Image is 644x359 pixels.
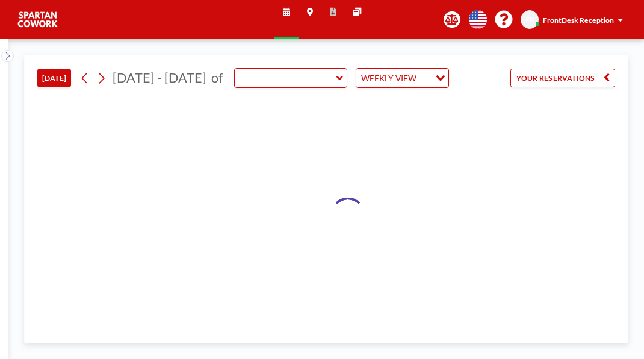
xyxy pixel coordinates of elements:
[37,69,71,87] button: [DATE]
[17,9,59,30] img: organization-logo
[543,16,614,25] span: FrontDesk Reception
[359,71,418,85] span: WEEKLY VIEW
[510,69,615,87] button: YOUR RESERVATIONS
[113,70,206,86] span: [DATE] - [DATE]
[356,69,448,87] div: Search for option
[525,15,534,24] span: FR
[420,71,429,85] input: Search for option
[211,70,223,86] span: of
